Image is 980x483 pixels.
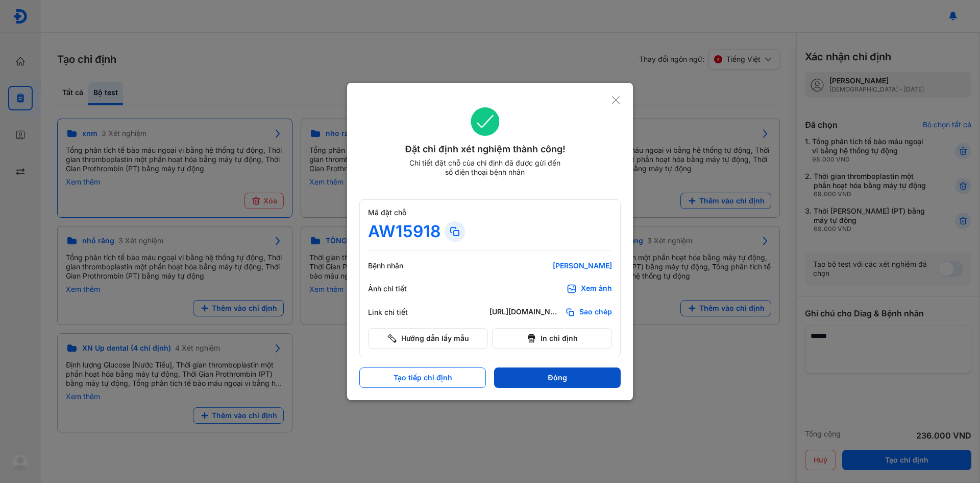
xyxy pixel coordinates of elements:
div: Ảnh chi tiết [368,284,429,293]
div: Đặt chỉ định xét nghiệm thành công! [359,142,611,156]
div: [URL][DOMAIN_NAME] [489,307,561,317]
button: In chỉ định [492,328,612,349]
div: Chi tiết đặt chỗ của chỉ định đã được gửi đến số điện thoại bệnh nhân [405,158,565,177]
div: Link chi tiết [368,308,429,317]
div: Xem ảnh [581,284,612,294]
div: [PERSON_NAME] [489,261,612,270]
div: AW15918 [368,221,440,242]
div: Bệnh nhân [368,261,429,270]
button: Đóng [494,367,621,388]
span: Sao chép [579,307,612,317]
button: Hướng dẫn lấy mẫu [368,328,488,349]
button: Tạo tiếp chỉ định [359,367,486,388]
div: Mã đặt chỗ [368,208,612,217]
